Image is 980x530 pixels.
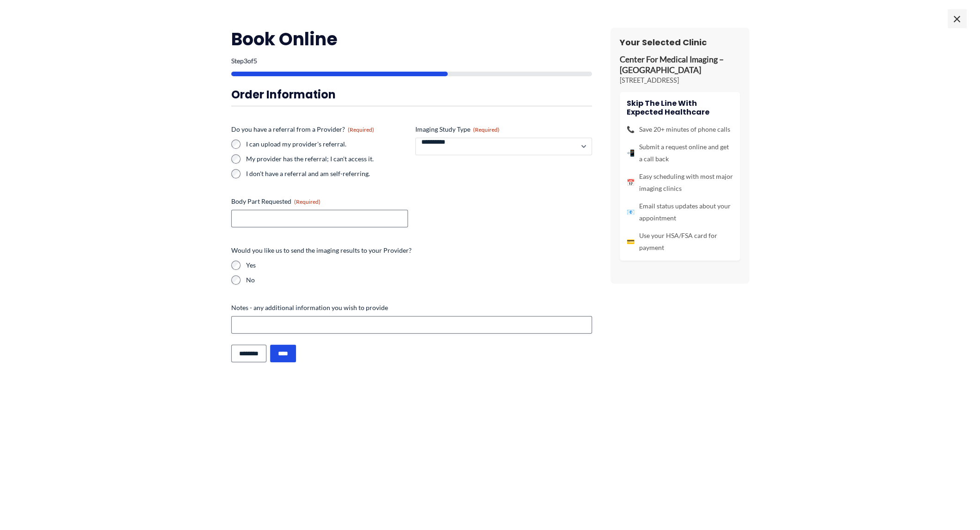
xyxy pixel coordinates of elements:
span: 3 [244,57,247,65]
li: Submit a request online and get a call back [627,141,733,165]
h4: Skip the line with Expected Healthcare [627,99,733,116]
span: 📞 [627,123,635,135]
label: Imaging Study Type [415,125,592,134]
li: Email status updates about your appointment [627,200,733,224]
span: (Required) [473,126,499,133]
label: No [246,275,592,285]
legend: Do you have a referral from a Provider? [231,125,374,134]
span: 💳 [627,236,635,248]
li: Easy scheduling with most major imaging clinics [627,171,733,195]
h3: Your Selected Clinic [620,37,740,48]
legend: Would you like us to send the imaging results to your Provider? [231,246,412,255]
li: Use your HSA/FSA card for payment [627,230,733,254]
label: I don't have a referral and am self-referring. [246,169,408,178]
label: Yes [246,261,592,270]
h2: Book Online [231,28,592,50]
p: Step of [231,58,592,64]
span: (Required) [348,126,374,133]
span: 📲 [627,147,635,159]
span: × [948,9,966,28]
label: I can upload my provider's referral. [246,140,408,149]
li: Save 20+ minutes of phone calls [627,123,733,135]
label: Notes - any additional information you wish to provide [231,303,592,312]
span: 📅 [627,177,635,189]
span: 5 [253,57,257,65]
p: [STREET_ADDRESS] [620,76,740,85]
label: Body Part Requested [231,197,408,206]
p: Center For Medical Imaging – [GEOGRAPHIC_DATA] [620,55,740,76]
label: My provider has the referral; I can't access it. [246,154,408,164]
span: 📧 [627,206,635,218]
span: (Required) [294,198,321,205]
h3: Order Information [231,87,592,102]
